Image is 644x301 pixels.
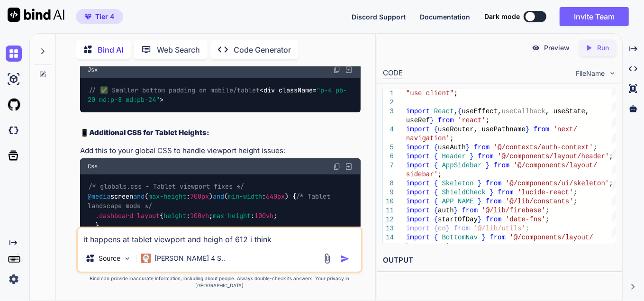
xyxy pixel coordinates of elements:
[434,144,438,151] span: {
[486,216,502,223] span: from
[148,192,186,201] span: max-height
[438,171,442,178] span: ;
[157,44,200,55] p: Web Search
[544,43,570,53] p: Preview
[352,12,406,22] button: Discord Support
[534,126,550,133] span: from
[470,153,473,160] span: }
[383,89,394,98] div: 1
[608,69,617,77] img: chevron down
[406,234,430,241] span: import
[506,216,545,223] span: 'date-fns'
[434,108,454,115] span: React
[576,69,605,78] span: FileName
[98,44,123,55] p: Bind AI
[228,192,262,201] span: min-width
[406,207,430,214] span: import
[474,225,526,232] span: '@/lib/utils'
[95,211,160,220] span: .dashboard-layout
[573,189,577,196] span: ;
[406,189,430,196] span: import
[486,162,490,169] span: }
[502,108,545,115] span: useCallback
[6,122,22,138] img: darkCloudIdeIcon
[482,207,545,214] span: '@/lib/firebase'
[494,162,510,169] span: from
[88,86,346,104] span: "p-4 pb-20 md:p-8 md:pb-24"
[490,189,493,196] span: }
[434,162,438,169] span: {
[6,71,22,87] img: ai-studio
[88,163,98,170] span: Css
[85,14,91,19] img: premium
[88,192,110,201] span: @media
[383,161,394,170] div: 7
[322,253,333,264] img: attachment
[383,107,394,116] div: 3
[597,43,609,53] p: Run
[383,224,394,233] div: 13
[498,189,514,196] span: from
[333,163,341,170] img: copy
[213,211,251,220] span: max-height
[406,216,430,223] span: import
[88,192,334,210] span: /* Tablet landscape mode */
[494,144,593,151] span: '@/contexts/auth-context'
[383,143,394,152] div: 5
[438,225,446,232] span: cn
[490,234,506,241] span: from
[190,192,209,201] span: 700px
[434,234,438,241] span: {
[406,126,430,133] span: import
[438,216,478,223] span: startOfDay
[434,126,438,133] span: {
[609,153,613,160] span: ;
[434,225,438,232] span: {
[450,243,454,250] span: ;
[123,255,131,263] img: Pick Models
[383,179,394,188] div: 8
[474,144,490,151] span: from
[442,198,474,205] span: APP_NAME
[506,198,573,205] span: '@/lib/constants'
[190,211,209,220] span: 100vh
[89,128,209,137] strong: Additional CSS for Tablet Heights:
[345,162,353,171] img: Open in Browser
[420,13,470,21] span: Documentation
[406,108,430,115] span: import
[406,90,454,97] span: "use client"
[383,206,394,215] div: 11
[482,234,486,241] span: }
[99,254,120,263] p: Source
[406,180,430,187] span: import
[434,198,438,205] span: {
[438,144,466,151] span: useAuth
[545,108,589,115] span: , useState,
[478,153,494,160] span: from
[383,215,394,224] div: 12
[573,198,577,205] span: ;
[406,117,430,124] span: useRef
[478,180,481,187] span: }
[406,243,450,250] span: bottom-nav'
[89,182,244,191] span: /* globals.css - Tablet viewport fixes */
[254,211,273,220] span: 100vh
[406,162,430,169] span: import
[434,153,438,160] span: {
[383,68,403,79] div: CODE
[406,171,438,178] span: sidebar'
[406,135,450,142] span: navigation'
[486,117,490,124] span: ;
[383,188,394,197] div: 9
[434,189,438,196] span: {
[76,275,363,289] p: Bind can provide inaccurate information, including about people. Always double-check its answers....
[442,189,486,196] span: ShieldCheck
[383,152,394,161] div: 6
[442,180,474,187] span: Skeleton
[526,126,529,133] span: }
[486,180,502,187] span: from
[442,162,482,169] span: AppSidebar
[478,216,481,223] span: }
[450,135,454,142] span: ;
[442,234,478,241] span: BottomNav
